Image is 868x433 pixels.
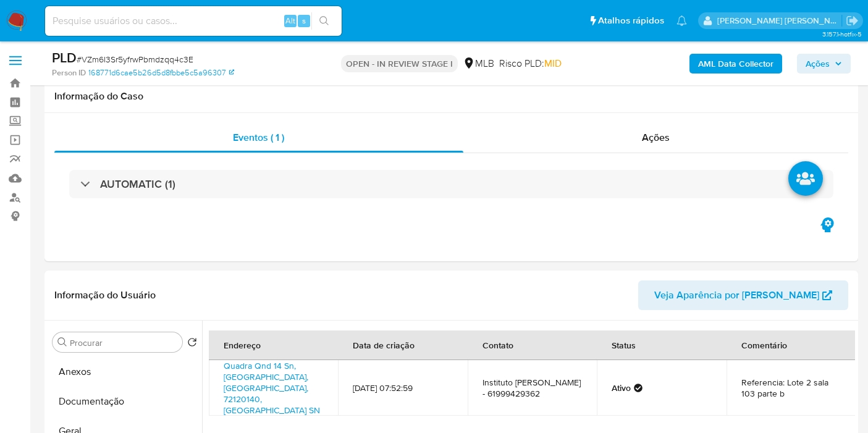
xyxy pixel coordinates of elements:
b: AML Data Collector [698,54,773,74]
span: s [302,15,306,27]
span: Ações [642,130,670,145]
button: Documentação [48,387,202,416]
span: Eventos ( 1 ) [233,130,284,145]
b: Person ID [52,67,86,78]
h1: Informação do Usuário [54,289,156,301]
th: Status [597,330,726,360]
h3: AUTOMATIC (1) [100,177,175,191]
b: PLD [52,48,77,67]
span: Atalhos rápidos [598,14,664,27]
th: Endereço [209,330,338,360]
a: Sair [846,14,859,27]
input: Pesquise usuários ou casos... [45,13,342,29]
th: Contato [468,330,597,360]
a: Quadra Qnd 14 Sn, [GEOGRAPHIC_DATA], [GEOGRAPHIC_DATA], 72120140, [GEOGRAPHIC_DATA] SN [224,359,320,416]
input: Procurar [70,337,177,348]
span: Veja Aparência por [PERSON_NAME] [654,280,819,310]
button: Ações [797,54,851,74]
th: Comentário [727,330,856,360]
p: leticia.merlin@mercadolivre.com [717,15,842,27]
button: Procurar [57,337,67,347]
a: 168771d6cae5b26d5d8fbbe5c5a96307 [88,67,234,78]
td: Referencia: Lote 2 sala 103 parte b [727,360,856,416]
span: MID [544,56,562,70]
div: MLB [463,57,494,70]
button: Retornar ao pedido padrão [187,337,197,351]
button: search-icon [311,12,337,30]
span: # VZm6I3Sr5yfrwPbmdzqq4c3E [77,53,193,65]
td: Instituto [PERSON_NAME] - 61999429362 [468,360,597,416]
button: Anexos [48,357,202,387]
span: Alt [285,15,295,27]
button: Veja Aparência por [PERSON_NAME] [638,280,848,310]
td: [DATE] 07:52:59 [338,360,467,416]
strong: Ativo [612,382,631,393]
th: Data de criação [338,330,467,360]
h1: Informação do Caso [54,90,848,103]
p: OPEN - IN REVIEW STAGE I [341,55,458,72]
a: Notificações [676,15,687,26]
div: AUTOMATIC (1) [69,170,833,198]
span: Ações [806,54,830,74]
span: Risco PLD: [499,57,562,70]
button: AML Data Collector [689,54,782,74]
